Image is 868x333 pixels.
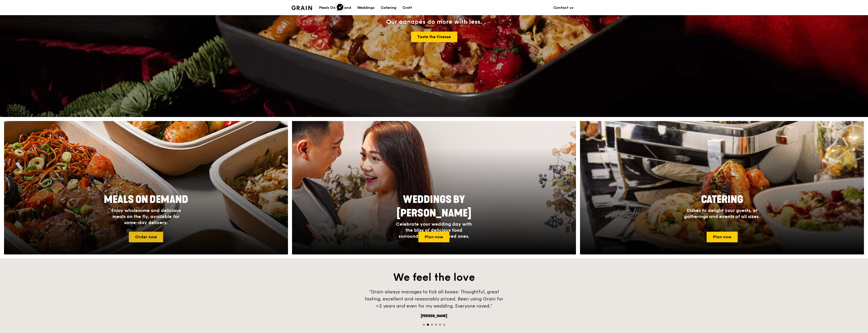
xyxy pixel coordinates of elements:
span: Meals On Demand [104,194,188,206]
a: Plan now [707,232,738,242]
span: Dishes to delight your guests, at gatherings and events of all sizes. [684,208,760,219]
a: Contact us [550,0,576,15]
a: Meals On DemandEnjoy wholesome and delicious meals on the fly, available for same-day delivery.Or... [4,121,288,254]
img: weddings-card.4f3003b8.jpg [292,121,576,254]
a: Weddings [354,0,378,15]
a: CateringDishes to delight your guests, at gatherings and events of all sizes.Plan now [580,121,864,254]
div: Craft [402,0,412,15]
a: Weddings by [PERSON_NAME]Celebrate your wedding day with the bliss of delicious food surrounded b... [292,121,576,254]
a: Taste the finesse [411,32,457,42]
div: Weddings [357,0,375,15]
span: Weddings by [PERSON_NAME] [397,194,471,219]
a: Catering [378,0,399,15]
a: Order now [129,232,163,242]
div: Our canapés do more with less. [343,18,525,26]
span: Go to slide 1 [423,324,425,326]
span: Catering [701,194,743,206]
img: Grain [292,6,312,10]
div: "Grain always manages to tick all boxes: Thoughtful, great tasting, excellent and reasonably pric... [358,288,510,310]
img: catering-card.e1cfaf3e.jpg [580,121,864,254]
span: Go to slide 4 [435,324,437,326]
span: Go to slide 2 [427,324,429,326]
a: Plan now [418,232,449,242]
div: Meals On Demand [319,0,351,15]
span: Go to slide 3 [431,324,433,326]
span: Enjoy wholesome and delicious meals on the fly, available for same-day delivery. [111,208,181,225]
span: Go to slide 5 [439,324,441,326]
span: Go to slide 6 [443,324,445,326]
a: Craft [399,0,415,15]
div: Catering [381,0,396,15]
span: Celebrate your wedding day with the bliss of delicious food surrounded by your loved ones. [396,221,472,239]
div: [PERSON_NAME] [358,314,510,319]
